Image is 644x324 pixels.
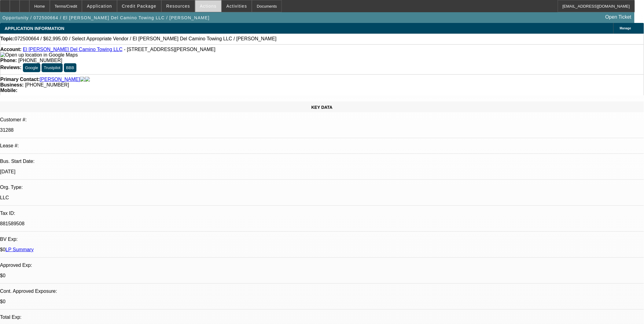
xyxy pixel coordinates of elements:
a: View Google Maps [0,52,78,57]
span: [PHONE_NUMBER] [25,82,69,87]
button: Resources [162,0,195,12]
button: Trustpilot [42,63,62,72]
span: Credit Package [122,4,156,9]
strong: Topic: [0,36,15,42]
span: APPLICATION INFORMATION [5,26,64,31]
a: [PERSON_NAME] [40,77,80,82]
strong: Business: [0,82,24,87]
button: Activities [222,0,252,12]
button: Application [82,0,116,12]
a: El [PERSON_NAME] Del Camino Towing LLC [23,47,123,52]
button: Actions [195,0,221,12]
strong: Reviews: [0,65,21,70]
span: KEY DATA [311,105,333,110]
span: Resources [166,4,190,9]
span: Actions [200,4,217,9]
button: Google [23,63,40,72]
span: Manage [620,27,631,30]
strong: Phone: [0,58,17,63]
span: [PHONE_NUMBER] [18,58,62,63]
img: Open up location in Google Maps [0,52,78,58]
span: Activities [226,4,247,9]
a: Open Ticket [603,12,634,22]
strong: Mobile: [0,88,17,93]
img: linkedin-icon.png [85,77,90,82]
strong: Account: [0,47,21,52]
span: Application [87,4,112,9]
img: facebook-icon.png [80,77,85,82]
button: BBB [64,63,76,72]
button: Credit Package [117,0,161,12]
a: LP Summary [6,247,34,252]
span: - [STREET_ADDRESS][PERSON_NAME] [124,47,215,52]
span: Opportunity / 072500664 / El [PERSON_NAME] Del Camino Towing LLC / [PERSON_NAME] [2,15,210,20]
span: 072500664 / $62,995.00 / Select Appropriate Vendor / El [PERSON_NAME] Del Camino Towing LLC / [PE... [15,36,277,42]
strong: Primary Contact: [0,77,40,82]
